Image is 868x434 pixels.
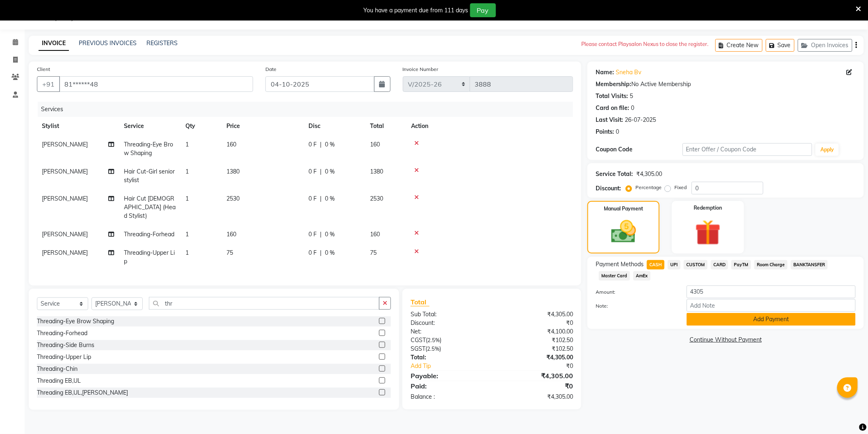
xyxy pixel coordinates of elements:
[42,168,88,175] span: [PERSON_NAME]
[411,345,425,352] span: SGST
[492,319,579,327] div: ₹0
[226,249,233,256] span: 75
[370,231,380,238] span: 160
[715,39,763,52] button: Create New
[325,249,335,257] span: 0 %
[124,168,175,184] span: Hair Cut-Girl senior stylist
[37,341,94,349] div: Threading-Side Burns
[37,66,50,73] label: Client
[427,337,440,343] span: 2.5%
[37,329,87,338] div: Threading-Forhead
[308,249,317,257] span: 0 F
[603,217,644,246] img: _cash.svg
[370,195,383,202] span: 2530
[37,365,78,373] div: Threading-Chin
[404,319,492,327] div: Discount:
[492,310,579,319] div: ₹4,305.00
[42,195,88,202] span: [PERSON_NAME]
[694,204,722,212] label: Redemption
[406,117,573,135] th: Action
[222,117,304,135] th: Price
[185,249,189,256] span: 1
[507,362,580,370] div: ₹0
[304,117,365,135] th: Disc
[687,313,856,326] button: Add Payment
[596,80,856,89] div: No Active Membership
[687,299,856,312] input: Add Note
[470,3,496,17] button: Pay
[596,104,629,112] div: Card on file:
[370,168,383,175] span: 1380
[320,230,322,239] span: |
[754,260,788,270] span: Room Charge
[599,271,630,281] span: Master Card
[37,388,128,397] div: Threading EB,UL,[PERSON_NAME]
[226,168,240,175] span: 1380
[411,298,429,306] span: Total
[320,249,322,257] span: |
[404,362,507,370] a: Add Tip
[731,260,751,270] span: PayTM
[596,260,644,269] span: Payment Methods
[596,80,631,89] div: Membership:
[404,393,492,401] div: Balance :
[38,102,579,117] div: Services
[411,336,426,344] span: CGST
[492,327,579,336] div: ₹4,100.00
[668,260,681,270] span: UPI
[37,377,81,385] div: Threading EB,UL
[308,194,317,203] span: 0 F
[589,302,680,310] label: Note:
[589,288,680,296] label: Amount:
[616,128,619,136] div: 0
[403,66,439,73] label: Invoice Number
[124,195,176,219] span: Hair Cut [DEMOGRAPHIC_DATA] (Head Stylist)
[687,217,729,249] img: _gift.svg
[635,184,662,191] label: Percentage
[798,39,852,52] button: Open Invoices
[687,286,856,298] input: Amount
[492,353,579,362] div: ₹4,305.00
[124,231,174,238] span: Threading-Forhead
[370,249,377,256] span: 75
[37,117,119,135] th: Stylist
[320,167,322,176] span: |
[631,104,634,112] div: 0
[404,381,492,391] div: Paid:
[492,345,579,353] div: ₹102.50
[364,6,468,15] div: You have a payment due from 111 days
[596,145,682,154] div: Coupon Code
[404,345,492,353] div: ( )
[149,297,379,310] input: Search or Scan
[492,371,579,381] div: ₹4,305.00
[185,195,189,202] span: 1
[581,36,709,53] div: Please contact Playsalon Nexus to close the register.
[427,345,439,352] span: 2.5%
[180,117,222,135] th: Qty
[674,184,687,191] label: Fixed
[79,39,137,47] a: PREVIOUS INVOICES
[404,310,492,319] div: Sub Total:
[226,231,236,238] span: 160
[325,167,335,176] span: 0 %
[124,249,175,265] span: Threading-Upper Lip
[39,36,69,51] a: INVOICE
[596,170,633,178] div: Service Total:
[37,76,60,92] button: +91
[604,205,643,212] label: Manual Payment
[42,249,88,256] span: [PERSON_NAME]
[37,353,91,361] div: Threading-Upper Lip
[404,371,492,381] div: Payable:
[146,39,178,47] a: REGISTERS
[589,336,862,344] a: Continue Without Payment
[42,231,88,238] span: [PERSON_NAME]
[185,231,189,238] span: 1
[596,68,614,77] div: Name:
[791,260,828,270] span: BANKTANSFER
[630,92,633,101] div: 5
[404,336,492,345] div: ( )
[265,66,276,73] label: Date
[492,393,579,401] div: ₹4,305.00
[59,76,253,92] input: Search by Name/Mobile/Email/Code
[633,271,651,281] span: AmEx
